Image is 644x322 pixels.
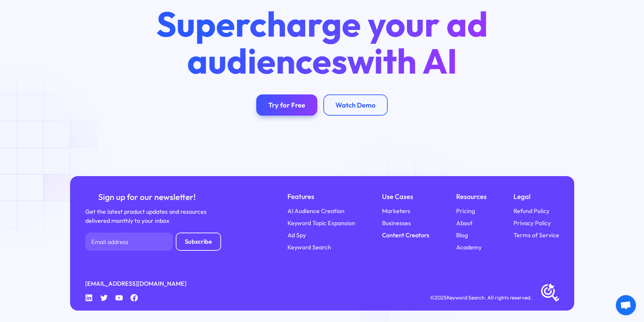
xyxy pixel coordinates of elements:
a: [EMAIL_ADDRESS][DOMAIN_NAME] [85,279,186,288]
input: Email address [85,233,173,251]
a: Marketers [382,206,410,215]
a: Try for Free [256,94,317,116]
a: Businesses [382,218,411,228]
div: Use Cases [382,191,429,202]
a: Blog [456,231,468,240]
a: Terms of Service [514,231,559,240]
form: Newsletter Form [85,233,221,251]
a: Content Creators [382,231,429,240]
div: Legal [514,191,559,202]
h2: Supercharge your ad audiences [141,5,503,79]
input: Subscribe [176,233,221,251]
a: Keyword Topic Expansion [287,218,355,228]
a: Pricing [456,206,475,215]
a: Open chat [616,295,636,315]
div: Try for Free [268,101,305,109]
a: AI Audience Creation [287,206,344,215]
a: Watch Demo [323,94,388,116]
div: Sign up for our newsletter! [85,191,209,203]
a: About [456,218,473,228]
a: Privacy Policy [514,218,551,228]
span: with AI [347,39,457,83]
div: Features [287,191,355,202]
a: Ad Spy [287,231,306,240]
div: Watch Demo [335,101,376,109]
div: Resources [456,191,487,202]
a: Keyword Search [287,243,331,252]
a: Academy [456,243,482,252]
a: Refund Policy [514,206,549,215]
span: 2025 [434,294,447,301]
div: © Keyword Search. All rights reserved. [430,293,532,302]
div: Get the latest product updates and resources delivered monthly to your inbox [85,207,209,225]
